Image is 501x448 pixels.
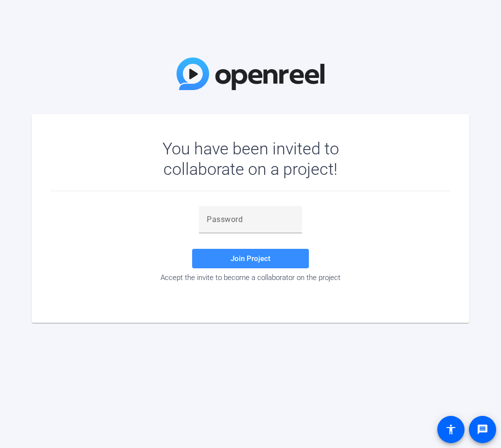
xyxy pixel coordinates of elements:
input: Password [207,214,294,225]
div: You have been invited to collaborate on a project! [134,138,367,179]
button: Join Project [192,249,309,268]
span: Join Project [231,254,270,263]
mat-icon: message [477,424,488,435]
div: Accept the invite to become a collaborator on the project [51,273,450,282]
img: OpenReel Logo [177,57,324,90]
mat-icon: accessibility [445,424,457,435]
